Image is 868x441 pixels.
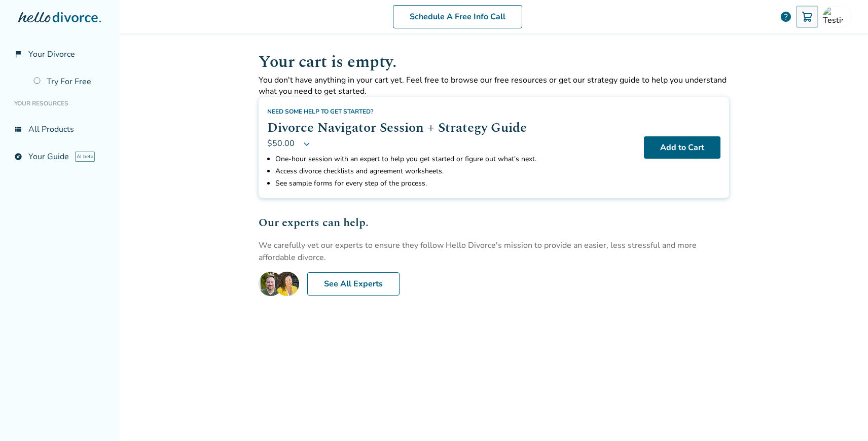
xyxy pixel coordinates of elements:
h1: Your cart is empty. [259,50,729,75]
img: E [259,272,299,296]
a: help [780,11,792,23]
li: Access divorce checklists and agreement worksheets. [275,165,636,177]
span: Your Divorce [28,49,75,60]
p: You don't have anything in your cart yet. Feel free to browse our free resources or get our strat... [259,75,729,97]
span: $50.00 [267,138,295,149]
span: explore [14,153,22,161]
span: view_list [14,125,22,133]
h2: Divorce Navigator Session + Strategy Guide [267,118,636,138]
img: Testing CA [823,7,843,27]
li: One-hour session with an expert to help you get started or figure out what's next. [275,153,636,165]
span: AI beta [75,152,95,162]
p: We carefully vet our experts to ensure they follow Hello Divorce's mission to provide an easier, ... [259,239,729,264]
span: Need some help to get started? [267,107,374,116]
a: Try For Free [27,70,111,93]
a: flag_2Your Divorce [8,43,111,66]
li: See sample forms for every step of the process. [275,177,636,190]
img: Cart [801,11,813,23]
h2: Our experts can help. [259,214,729,231]
a: view_listAll Products [8,118,111,141]
a: exploreYour GuideAI beta [8,145,111,168]
button: Add to Cart [644,136,720,159]
li: Your Resources [8,93,111,114]
span: flag_2 [14,50,22,58]
a: Schedule A Free Info Call [393,5,522,28]
a: See All Experts [307,272,400,296]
